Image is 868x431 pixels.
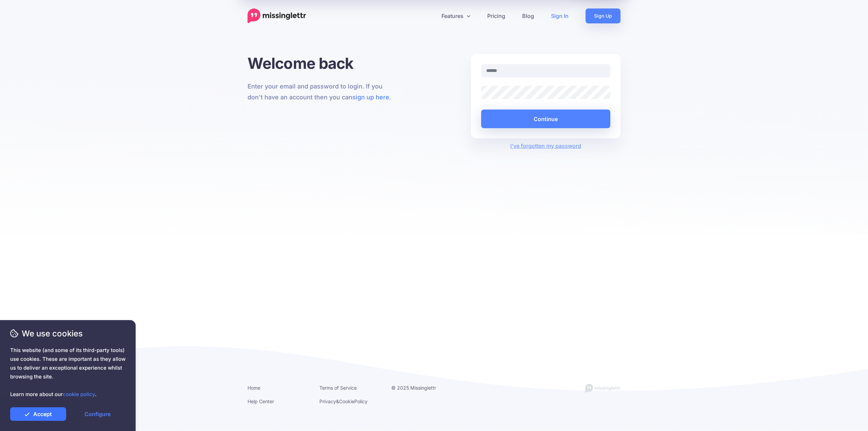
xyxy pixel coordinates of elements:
[248,398,274,404] a: Help Center
[10,346,125,399] span: This website (and some of its third-party tools) use cookies. These are important as they allow u...
[248,385,260,391] a: Home
[319,398,336,404] a: Privacy
[10,328,125,339] span: We use cookies
[542,8,577,23] a: Sign In
[481,110,610,128] button: Continue
[586,8,620,23] a: Sign Up
[248,81,397,103] p: Enter your email and password to login. If you don't have an account then you can .
[248,54,397,73] h1: Welcome back
[339,398,354,404] a: Cookie
[352,94,389,101] a: sign up here
[319,385,357,391] a: Terms of Service
[433,8,479,23] a: Features
[391,384,453,392] li: © 2025 Missinglettr
[70,407,125,421] a: Configure
[319,397,381,406] li: & Policy
[514,8,542,23] a: Blog
[10,407,66,421] a: Accept
[479,8,514,23] a: Pricing
[63,391,95,397] a: cookie policy
[510,142,581,149] a: I've forgotten my password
